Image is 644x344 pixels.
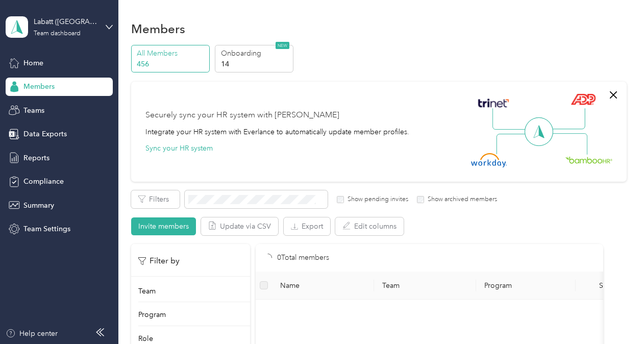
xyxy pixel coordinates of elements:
img: BambooHR [565,156,612,163]
span: Summary [23,200,54,211]
div: Securely sync your HR system with [PERSON_NAME] [145,109,339,121]
img: Line Right Down [552,133,587,155]
p: 0 Total members [277,252,329,263]
p: All Members [137,48,206,59]
button: Invite members [131,217,196,235]
span: Data Exports [23,129,67,139]
th: Program [476,272,576,300]
p: Filter by [138,255,180,267]
p: Program [138,309,166,320]
label: Show archived members [424,195,497,204]
span: Name [280,281,366,290]
img: Line Right Up [550,108,585,130]
h1: Members [131,23,185,34]
p: Role [138,333,153,344]
span: Teams [23,105,44,116]
p: Onboarding [221,48,290,59]
th: Status [576,272,642,300]
img: Workday [471,153,507,167]
div: Team dashboard [34,31,81,37]
button: Sync your HR system [145,143,213,154]
iframe: Everlance-gr Chat Button Frame [587,287,644,344]
button: Help center [6,328,58,339]
p: Team [138,286,156,297]
div: Integrate your HR system with Everlance to automatically update member profiles. [145,127,409,137]
p: 456 [137,59,206,69]
button: Edit columns [335,217,404,235]
th: Team [374,272,476,300]
span: Members [23,81,55,92]
div: Labatt ([GEOGRAPHIC_DATA]) [34,16,97,27]
span: NEW [276,42,289,49]
p: 14 [221,59,290,69]
button: Update via CSV [201,217,278,235]
th: Name [272,272,374,300]
span: Home [23,58,43,68]
img: ADP [571,93,596,105]
span: Team Settings [23,224,70,234]
span: Reports [23,153,49,163]
img: Line Left Down [496,133,532,154]
label: Show pending invites [344,195,408,204]
span: Compliance [23,176,64,187]
img: Line Left Up [492,108,528,130]
img: Trinet [476,96,511,110]
button: Filters [131,190,180,208]
button: Export [284,217,330,235]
